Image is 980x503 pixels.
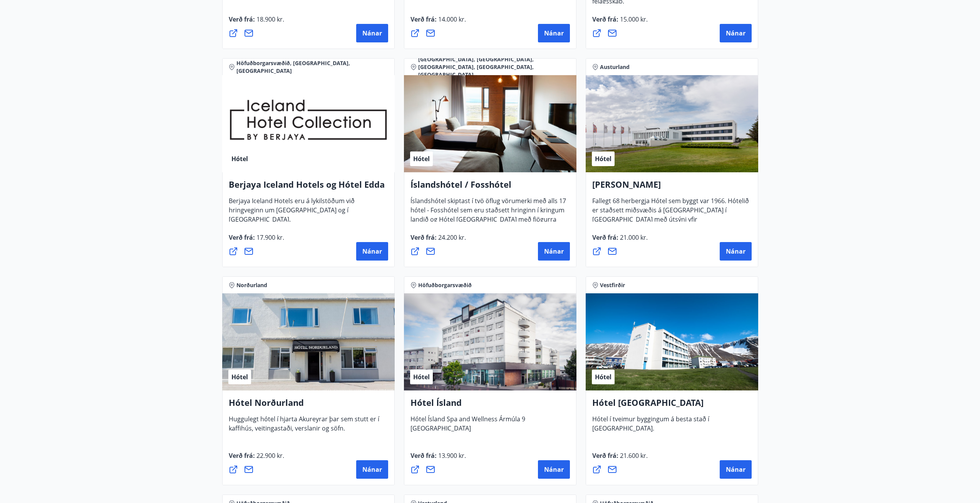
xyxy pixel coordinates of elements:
span: Berjaya Iceland Hotels eru á lykilstöðum við hringveginn um [GEOGRAPHIC_DATA] og í [GEOGRAPHIC_DA... [229,197,355,230]
span: Norðurland [236,281,267,289]
span: Verð frá : [229,15,284,30]
span: Hótel [413,155,430,163]
h4: Berjaya Iceland Hotels og Hótel Edda [229,178,388,196]
h4: Hótel Norðurland [229,397,388,414]
span: Nánar [544,29,564,37]
span: 17.900 kr. [255,233,284,242]
span: 14.000 kr. [437,15,466,24]
span: Höfuðborgarsvæðið [418,281,472,289]
span: [GEOGRAPHIC_DATA], [GEOGRAPHIC_DATA], [GEOGRAPHIC_DATA], [GEOGRAPHIC_DATA], [GEOGRAPHIC_DATA] [418,56,570,79]
button: Nánar [356,242,388,261]
span: Nánar [362,465,382,474]
span: Höfuðborgarsvæðið, [GEOGRAPHIC_DATA], [GEOGRAPHIC_DATA] [236,59,388,75]
h4: Hótel [GEOGRAPHIC_DATA] [592,397,752,414]
span: Huggulegt hótel í hjarta Akureyrar þar sem stutt er í kaffihús, veitingastaði, verslanir og söfn. [229,415,379,439]
span: 21.000 kr. [618,233,648,242]
span: Nánar [544,247,564,256]
span: Fallegt 68 herbergja Hótel sem byggt var 1966. Hótelið er staðsett miðsvæðis á [GEOGRAPHIC_DATA] ... [592,197,749,239]
span: Hótel [595,373,611,381]
button: Nánar [538,242,570,261]
button: Nánar [356,460,388,479]
button: Nánar [720,24,752,42]
h4: [PERSON_NAME] [592,178,752,196]
span: Verð frá : [592,15,648,30]
span: Nánar [726,465,745,474]
span: Hótel [595,155,611,163]
span: Austurland [600,63,630,71]
span: Hótel [231,155,248,163]
button: Nánar [538,24,570,42]
span: 18.900 kr. [255,15,284,24]
button: Nánar [720,242,752,261]
span: Hótel [413,373,430,381]
span: 21.600 kr. [618,451,648,460]
span: Verð frá : [592,451,648,466]
span: 24.200 kr. [437,233,466,242]
span: Nánar [362,247,382,256]
span: Hótel Ísland Spa and Wellness Ármúla 9 [GEOGRAPHIC_DATA] [410,415,525,439]
h4: Íslandshótel / Fosshótel [410,178,570,196]
span: Verð frá : [410,15,466,30]
span: Verð frá : [229,451,284,466]
span: Nánar [726,29,745,37]
button: Nánar [720,460,752,479]
button: Nánar [538,460,570,479]
span: Íslandshótel skiptast í tvö öflug vörumerki með alls 17 hótel - Fosshótel sem eru staðsett hringi... [410,197,566,239]
span: Verð frá : [592,233,648,248]
span: Verð frá : [229,233,284,248]
span: Nánar [362,29,382,37]
span: Verð frá : [410,451,466,466]
span: 22.900 kr. [255,451,284,460]
span: Hótel [231,373,248,381]
span: 15.000 kr. [618,15,648,24]
span: Verð frá : [410,233,466,248]
h4: Hótel Ísland [410,397,570,414]
span: Nánar [544,465,564,474]
span: 13.900 kr. [437,451,466,460]
span: Nánar [726,247,745,256]
span: Hótel í tveimur byggingum á besta stað í [GEOGRAPHIC_DATA]. [592,415,709,439]
button: Nánar [356,24,388,42]
span: Vestfirðir [600,281,625,289]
